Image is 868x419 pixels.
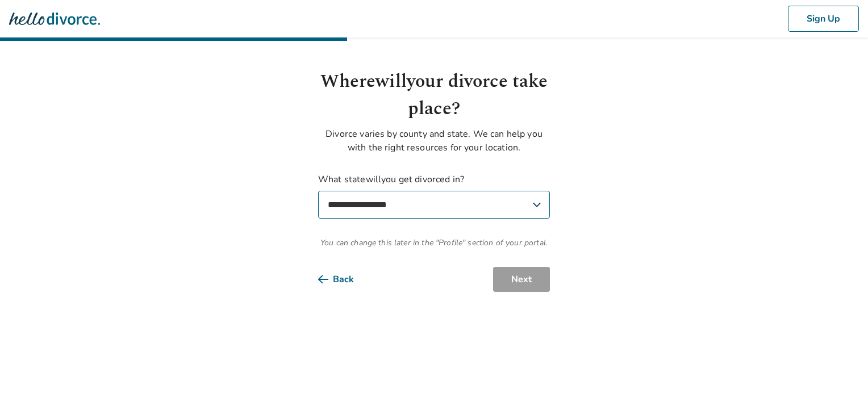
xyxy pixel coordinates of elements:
[788,6,859,32] button: Sign Up
[318,237,550,249] span: You can change this later in the "Profile" section of your portal.
[811,364,868,419] iframe: Chat Widget
[318,68,550,123] h1: Where will your divorce take place?
[318,173,550,219] label: What state will you get divorced in?
[9,7,100,30] img: Hello Divorce Logo
[318,267,372,292] button: Back
[318,127,550,154] p: Divorce varies by county and state. We can help you with the right resources for your location.
[318,191,550,219] select: What statewillyou get divorced in?
[493,267,550,292] button: Next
